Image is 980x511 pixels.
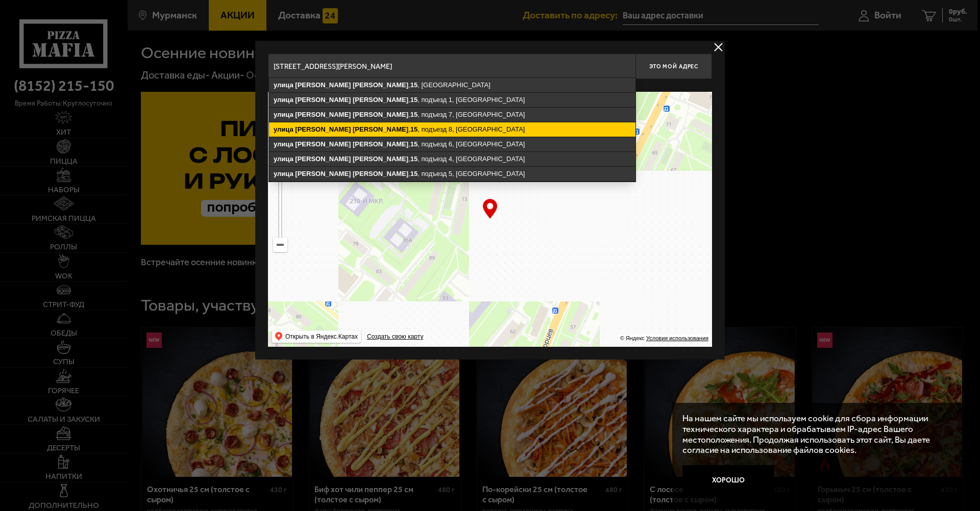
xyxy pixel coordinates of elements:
ymaps: [PERSON_NAME] [353,96,408,104]
a: Условия использования [646,335,708,341]
ymaps: , , [GEOGRAPHIC_DATA] [269,78,635,92]
ymaps: , , подъезд 1, [GEOGRAPHIC_DATA] [269,93,635,107]
p: На нашем сайте мы используем cookie для сбора информации технического характера и обрабатываем IP... [682,413,950,455]
ymaps: 15 [410,140,418,148]
ymaps: [PERSON_NAME] [295,81,351,89]
ymaps: [PERSON_NAME] [353,140,408,148]
ymaps: , , подъезд 8, [GEOGRAPHIC_DATA] [269,122,635,137]
ymaps: [PERSON_NAME] [353,155,408,163]
ymaps: улица [274,111,293,118]
ymaps: , , подъезд 7, [GEOGRAPHIC_DATA] [269,108,635,122]
button: delivery type [712,41,725,54]
span: Это мой адрес [649,63,698,70]
input: Введите адрес доставки [268,54,635,79]
ymaps: улица [274,125,293,133]
ymaps: 15 [410,96,418,104]
button: Хорошо [682,465,774,496]
ymaps: [PERSON_NAME] [295,111,351,118]
ymaps: [PERSON_NAME] [295,170,351,177]
ymaps: [PERSON_NAME] [295,96,351,104]
ymaps: , , подъезд 4, [GEOGRAPHIC_DATA] [269,152,635,166]
ymaps: [PERSON_NAME] [353,170,408,177]
ymaps: © Яндекс [620,335,645,341]
ymaps: улица [274,155,293,163]
ymaps: улица [274,170,293,177]
ymaps: 15 [410,155,418,163]
ymaps: 15 [410,125,418,133]
ymaps: Открыть в Яндекс.Картах [272,330,361,343]
ymaps: улица [274,140,293,148]
ymaps: 15 [410,111,418,118]
ymaps: улица [274,81,293,89]
a: Создать свою карту [365,333,425,341]
ymaps: , , подъезд 6, [GEOGRAPHIC_DATA] [269,137,635,151]
ymaps: [PERSON_NAME] [295,125,351,133]
button: Это мой адрес [635,54,712,79]
ymaps: [PERSON_NAME] [295,140,351,148]
ymaps: [PERSON_NAME] [353,111,408,118]
ymaps: 15 [410,81,418,89]
ymaps: 15 [410,170,418,177]
ymaps: Открыть в Яндекс.Картах [285,330,358,343]
ymaps: , , подъезд 5, [GEOGRAPHIC_DATA] [269,167,635,181]
ymaps: [PERSON_NAME] [295,155,351,163]
ymaps: [PERSON_NAME] [353,125,408,133]
ymaps: [PERSON_NAME] [353,81,408,89]
ymaps: улица [274,96,293,104]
